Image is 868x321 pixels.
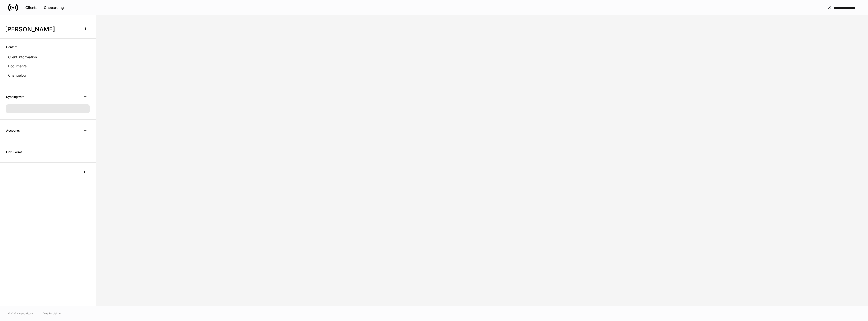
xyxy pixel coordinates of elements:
div: Onboarding [44,6,64,9]
div: Clients [25,6,37,9]
a: Client information [6,53,90,62]
h6: Accounts [6,128,20,133]
h6: Syncing with [6,94,24,99]
p: Changelog [8,73,26,78]
h6: Firm Forms [6,150,22,154]
a: Changelog [6,71,90,80]
button: Clients [22,4,41,12]
a: Data Disclaimer [43,311,62,315]
button: Onboarding [41,4,67,12]
p: Documents [8,64,27,69]
a: Documents [6,62,90,71]
h3: [PERSON_NAME] [5,25,78,33]
h6: Content [6,45,17,50]
span: © 2025 OneAdvisory [8,311,33,315]
p: Client information [8,55,37,60]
